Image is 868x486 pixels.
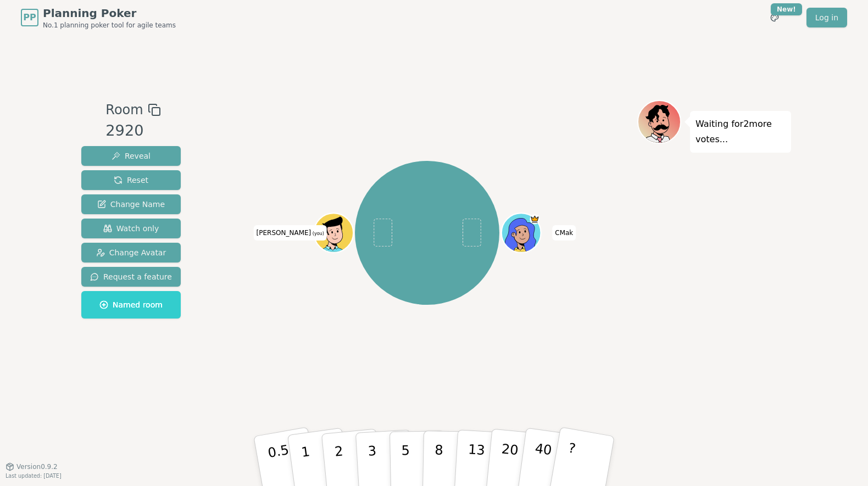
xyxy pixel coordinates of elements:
span: Reset [114,175,148,186]
div: 2920 [105,120,160,142]
button: Request a feature [81,267,181,287]
a: Log in [806,8,847,27]
span: Room [105,100,143,120]
span: PP [23,11,36,24]
span: Change Avatar [96,247,166,258]
p: Waiting for 2 more votes... [695,116,786,147]
span: Last updated: [DATE] [5,473,62,479]
span: Named room [99,299,163,310]
a: PPPlanning PokerNo.1 planning poker tool for agile teams [21,5,176,30]
button: Named room [81,291,181,319]
button: Reset [81,170,181,190]
span: Planning Poker [43,5,176,21]
span: Click to change your name [552,225,576,241]
span: Reveal [112,150,151,161]
button: Change Avatar [81,243,181,262]
button: New! [765,8,784,27]
button: Reveal [81,146,181,166]
span: Change Name [97,199,165,210]
span: Version 0.9.2 [16,462,58,471]
span: Watch only [103,223,159,234]
div: New! [771,3,802,15]
span: No.1 planning poker tool for agile teams [43,21,176,30]
span: Click to change your name [254,225,327,241]
span: Request a feature [90,271,172,282]
button: Change Name [81,194,181,214]
button: Click to change your avatar [315,214,352,251]
span: CMak is the host [530,214,539,224]
button: Watch only [81,219,181,238]
button: Version0.9.2 [5,462,58,471]
span: (you) [311,231,324,236]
